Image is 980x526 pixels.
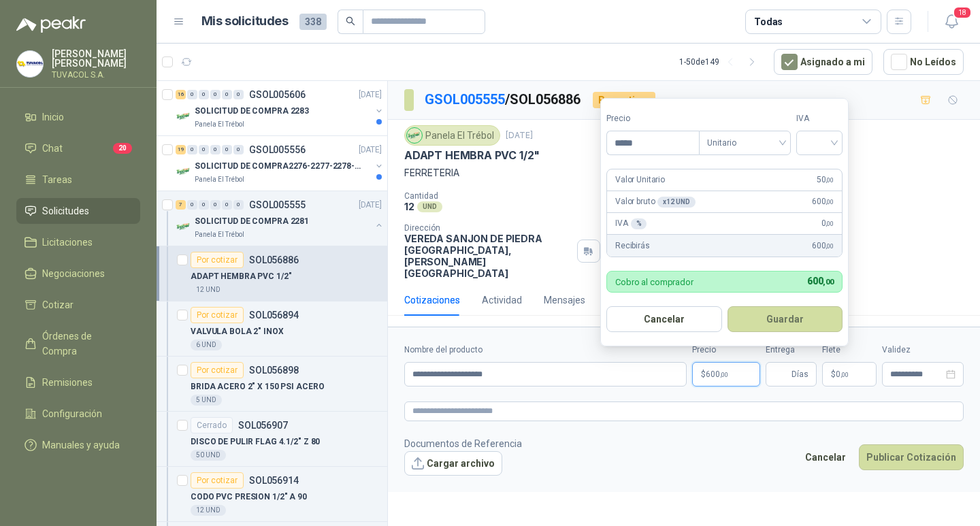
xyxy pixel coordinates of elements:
[882,344,964,357] label: Validez
[346,16,355,26] span: search
[42,329,127,359] span: Órdenes de Compra
[16,16,86,33] img: Logo peakr
[191,417,233,433] div: Cerrado
[233,90,244,99] div: 0
[42,141,63,156] span: Chat
[16,323,140,364] a: Órdenes de Compra
[615,278,693,286] p: Cobro al comprador
[42,172,72,187] span: Tareas
[679,51,763,73] div: 1 - 50 de 149
[249,90,306,99] p: GSOL005606
[176,86,385,130] a: 16 0 0 0 0 0 GSOL005606[DATE] Company LogoSOLICITUD DE COMPRA 2283Panela El Trébol
[404,233,572,279] p: VEREDA SANJON DE PIEDRA [GEOGRAPHIC_DATA] , [PERSON_NAME][GEOGRAPHIC_DATA]
[191,491,307,504] p: CODO PVC PRESION 1/2" A 90
[42,406,102,421] span: Configuración
[425,91,505,108] a: GSOL005555
[176,142,385,185] a: 19 0 0 0 0 0 GSOL005556[DATE] Company LogoSOLICITUD DE COMPRA2276-2277-2278-2284-2285-Panela El T...
[16,432,140,458] a: Manuales y ayuda
[840,371,849,378] span: ,00
[52,49,140,68] p: [PERSON_NAME] [PERSON_NAME]
[407,128,422,143] img: Company Logo
[544,293,585,308] div: Mensajes
[210,90,220,99] div: 0
[404,125,500,146] div: Panela El Trébol
[195,105,309,118] p: SOLICITUD DE COMPRA 2283
[42,297,73,312] span: Cotizar
[359,144,382,157] p: [DATE]
[359,199,382,212] p: [DATE]
[210,200,220,210] div: 0
[774,49,872,75] button: Asignado a mi
[16,401,140,427] a: Configuración
[482,293,522,308] div: Actividad
[615,174,665,186] p: Valor Unitario
[615,240,650,252] p: Recibirás
[817,174,834,186] span: 50
[176,145,186,154] div: 19
[826,220,834,227] span: ,00
[191,325,284,338] p: VALVULA BOLA 2" INOX
[195,160,364,173] p: SOLICITUD DE COMPRA2276-2277-2278-2284-2285-
[187,145,197,154] div: 0
[16,135,140,161] a: Chat20
[821,217,834,230] span: 0
[359,88,382,101] p: [DATE]
[195,174,244,185] p: Panela El Trébol
[233,200,244,210] div: 0
[606,306,722,332] button: Cancelar
[191,362,244,378] div: Por cotizar
[883,49,964,75] button: No Leídos
[157,467,387,522] a: Por cotizarSOL056914CODO PVC PRESION 1/2" A 9012 UND
[195,229,244,240] p: Panela El Trébol
[939,10,964,34] button: 18
[417,201,442,212] div: UND
[52,71,140,79] p: TUVACOL S.A.
[606,112,699,125] label: Precio
[195,215,309,228] p: SOLICITUD DE COMPRA 2281
[404,451,502,476] button: Cargar archivo
[42,438,120,453] span: Manuales y ayuda
[657,197,695,208] div: x 12 UND
[707,133,783,153] span: Unitario
[593,92,655,108] div: Por cotizar
[16,292,140,318] a: Cotizar
[16,104,140,130] a: Inicio
[859,444,964,470] button: Publicar Cotización
[506,129,533,142] p: [DATE]
[191,505,226,516] div: 12 UND
[187,90,197,99] div: 0
[728,306,843,332] button: Guardar
[404,436,522,451] p: Documentos de Referencia
[191,252,244,268] div: Por cotizar
[826,242,834,250] span: ,00
[210,145,220,154] div: 0
[823,278,834,286] span: ,00
[187,200,197,210] div: 0
[798,444,853,470] button: Cancelar
[836,370,849,378] span: 0
[826,198,834,206] span: ,00
[249,145,306,154] p: GSOL005556
[191,450,226,461] div: 50 UND
[249,365,299,375] p: SOL056898
[754,14,783,29] div: Todas
[404,344,687,357] label: Nombre del producto
[157,357,387,412] a: Por cotizarSOL056898BRIDA ACERO 2" X 150 PSI ACERO5 UND
[199,90,209,99] div: 0
[42,203,89,218] span: Solicitudes
[766,344,817,357] label: Entrega
[631,218,647,229] div: %
[16,198,140,224] a: Solicitudes
[812,195,834,208] span: 600
[831,370,836,378] span: $
[176,163,192,180] img: Company Logo
[191,307,244,323] div: Por cotizar
[176,218,192,235] img: Company Logo
[953,6,972,19] span: 18
[42,235,93,250] span: Licitaciones
[238,421,288,430] p: SOL056907
[157,412,387,467] a: CerradoSOL056907DISCO DE PULIR FLAG 4.1/2" Z 8050 UND
[404,165,964,180] p: FERRETERIA
[791,363,808,386] span: Días
[249,255,299,265] p: SOL056886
